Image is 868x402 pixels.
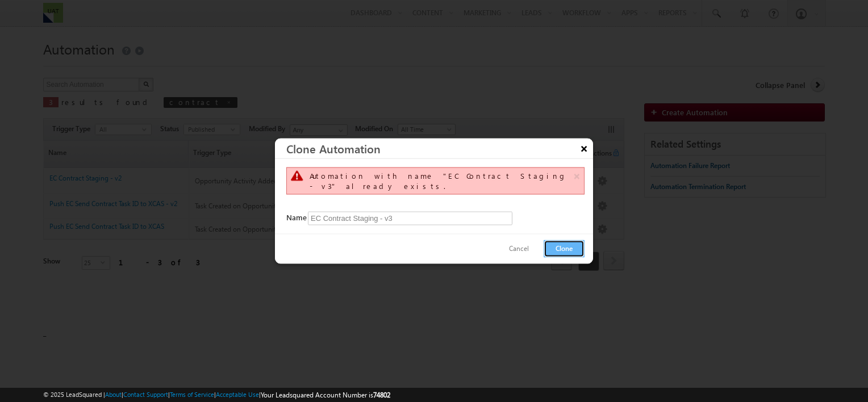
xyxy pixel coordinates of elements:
button: × [575,139,593,158]
h3: Clone Automation [286,139,593,158]
a: Acceptable Use [216,391,259,398]
a: About [105,391,122,398]
button: Clone [544,240,585,258]
div: Automation with name "EC Contract Staging - v3" already exists. [310,171,581,191]
span: 74802 [373,391,390,399]
a: Terms of Service [170,391,214,398]
button: Cancel [498,241,540,257]
a: Contact Support [123,391,168,398]
span: © 2025 LeadSquared | | | | | [43,390,390,400]
div: Name [286,212,585,225]
span: Your Leadsquared Account Number is [261,391,390,399]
